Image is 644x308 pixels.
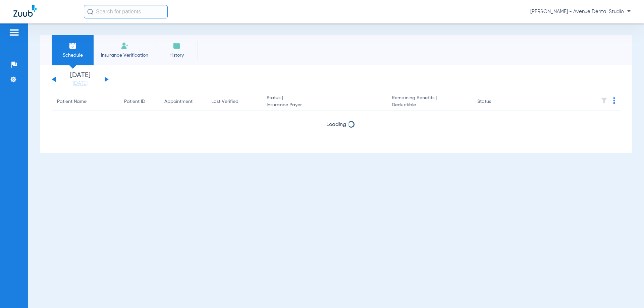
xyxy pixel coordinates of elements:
[211,98,238,105] div: Last Verified
[392,102,466,109] span: Deductible
[13,5,37,17] img: Zuub Logo
[211,98,256,105] div: Last Verified
[124,98,145,105] div: Patient ID
[386,93,472,111] th: Remaining Benefits |
[261,93,386,111] th: Status |
[164,98,193,105] div: Appointment
[173,42,181,50] img: History
[57,52,89,59] span: Schedule
[613,97,615,104] img: group-dot-blue.svg
[84,5,168,18] input: Search for patients
[161,52,193,59] span: History
[57,98,113,105] div: Patient Name
[124,98,154,105] div: Patient ID
[87,9,93,15] img: Search Icon
[164,98,201,105] div: Appointment
[60,72,100,87] li: [DATE]
[121,42,129,50] img: Manual Insurance Verification
[326,122,346,127] span: Loading
[57,98,87,105] div: Patient Name
[267,102,381,109] span: Insurance Payer
[99,52,151,59] span: Insurance Verification
[601,97,607,104] img: filter.svg
[60,80,100,87] a: [DATE]
[530,8,631,15] span: [PERSON_NAME] - Avenue Dental Studio
[69,42,77,50] img: Schedule
[9,28,19,37] img: hamburger-icon
[472,93,517,111] th: Status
